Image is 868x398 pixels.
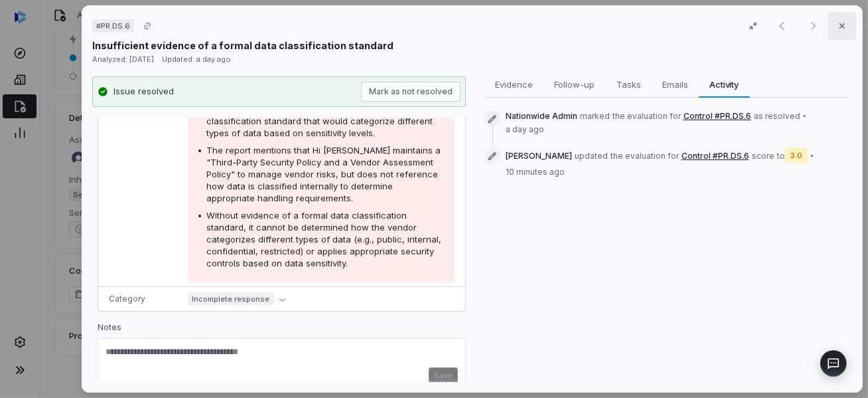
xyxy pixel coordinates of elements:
[579,111,609,122] span: marked
[549,76,600,93] span: Follow-up
[489,76,538,93] span: Evidence
[681,151,749,161] button: Control #PR.DS.6
[610,151,678,161] span: the evaluation for
[784,147,807,163] span: 3.0
[810,150,814,161] span: •
[612,111,680,122] span: the evaluation for
[704,76,744,93] span: Activity
[611,76,646,93] span: Tasks
[753,111,800,122] span: as resolved
[776,151,784,161] span: to
[505,124,543,135] span: a day ago
[135,14,159,38] button: Copy link
[751,151,774,161] span: score
[109,294,172,304] p: Category
[188,292,274,306] span: Incomplete response
[92,54,154,64] span: Analyzed: [DATE]
[206,145,441,203] span: The report mentions that Hi [PERSON_NAME] maintains a "Third-Party Security Policy and a Vendor A...
[656,76,693,93] span: Emails
[574,151,607,161] span: updated
[96,21,130,31] span: # PR.DS.6
[92,39,394,52] p: Insufficient evidence of a formal data classification standard
[162,54,231,64] span: Updated: a day ago
[505,111,577,122] span: Nationwide Admin
[505,151,571,161] span: [PERSON_NAME]
[683,111,751,122] button: Control #PR.DS.6
[98,322,466,338] p: Notes
[802,110,806,121] span: •
[113,85,174,98] div: Issue resolved
[206,210,441,268] span: Without evidence of a formal data classification standard, it cannot be determined how the vendor...
[360,82,460,102] button: Mark as not resolved
[505,167,564,177] span: 10 minutes ago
